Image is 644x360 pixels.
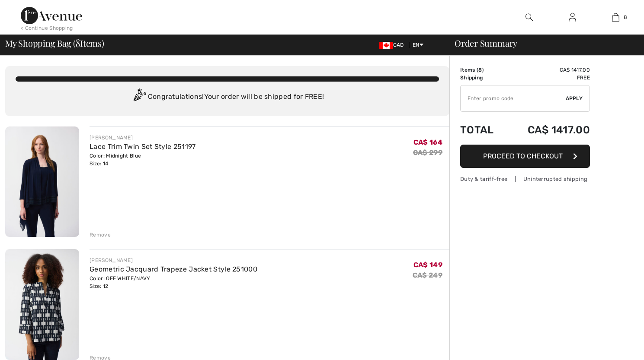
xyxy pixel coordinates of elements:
[460,66,506,74] td: Items ( )
[90,265,257,273] a: Geometric Jacquard Trapeze Jacket Style 251000
[5,126,79,237] img: Lace Trim Twin Set Style 251197
[379,42,407,48] span: CAD
[413,148,442,157] s: CA$ 299
[506,74,590,82] td: Free
[525,12,533,22] img: search the website
[90,256,257,264] div: [PERSON_NAME]
[594,12,637,22] a: 8
[413,261,442,269] span: CA$ 149
[131,88,148,106] img: Congratulation2.svg
[506,66,590,74] td: CA$ 1417.00
[483,152,563,160] span: Proceed to Checkout
[90,152,195,167] div: Color: Midnight Blue Size: 14
[413,138,442,146] span: CA$ 164
[413,42,423,48] span: EN
[76,37,80,48] span: 8
[5,39,104,47] span: My Shopping Bag ( Items)
[90,142,195,151] a: Lace Trim Twin Set Style 251197
[460,74,506,82] td: Shipping
[612,12,619,22] img: My Bag
[444,39,639,47] div: Order Summary
[460,145,590,168] button: Proceed to Checkout
[90,134,195,142] div: [PERSON_NAME]
[379,42,393,49] img: Canadian Dollar
[562,12,583,23] a: Sign In
[460,175,590,183] div: Duty & tariff-free | Uninterrupted shipping
[461,85,566,111] input: Promo code
[21,7,82,24] img: 1ère Avenue
[624,13,627,21] span: 8
[566,95,583,102] span: Apply
[5,249,79,360] img: Geometric Jacquard Trapeze Jacket Style 251000
[90,231,111,239] div: Remove
[569,12,576,22] img: My Info
[90,275,257,290] div: Color: OFF WHITE/NAVY Size: 12
[16,88,439,106] div: Congratulations! Your order will be shipped for FREE!
[478,67,482,73] span: 8
[506,115,590,145] td: CA$ 1417.00
[21,24,73,32] div: < Continue Shopping
[460,115,506,145] td: Total
[413,271,442,279] s: CA$ 249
